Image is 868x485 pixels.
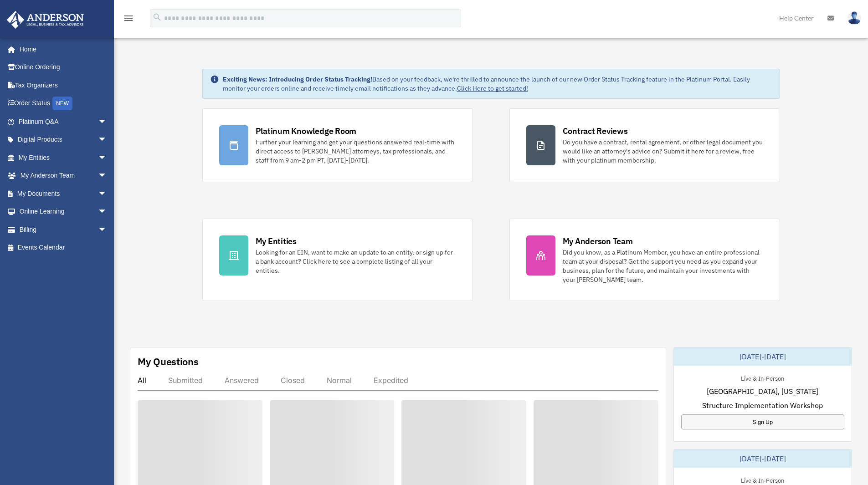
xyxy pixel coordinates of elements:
a: menu [123,16,134,24]
i: search [152,12,162,22]
a: Billingarrow_drop_down [6,220,121,239]
a: Tax Organizers [6,76,121,94]
a: Sign Up [681,414,844,429]
span: arrow_drop_down [98,131,116,149]
div: NEW [52,97,72,110]
span: arrow_drop_down [98,148,116,167]
div: Answered [225,376,259,385]
div: Further your learning and get your questions answered real-time with direct access to [PERSON_NAM... [256,138,456,165]
img: User Pic [847,11,861,25]
a: Click Here to get started! [457,84,528,92]
div: Platinum Knowledge Room [256,125,357,137]
div: My Entities [256,235,297,247]
a: Digital Productsarrow_drop_down [6,131,121,149]
div: [DATE]-[DATE] [674,347,852,366]
a: Order StatusNEW [6,94,121,113]
div: Closed [281,376,305,385]
a: Online Ordering [6,58,121,77]
div: Looking for an EIN, want to make an update to an entity, or sign up for a bank account? Click her... [256,248,456,275]
div: Based on your feedback, we're thrilled to announce the launch of our new Order Status Tracking fe... [223,75,772,93]
div: Expedited [374,376,408,385]
a: Events Calendar [6,239,121,257]
a: Home [6,40,116,58]
div: Live & In-Person [734,475,791,485]
img: Anderson Advisors Platinum Portal [4,11,87,29]
div: Do you have a contract, rental agreement, or other legal document you would like an attorney's ad... [563,138,763,165]
a: Platinum Q&Aarrow_drop_down [6,112,121,131]
div: [DATE]-[DATE] [674,449,852,468]
a: My Anderson Team Did you know, as a Platinum Member, you have an entire professional team at your... [509,219,780,301]
span: arrow_drop_down [98,220,116,239]
div: Contract Reviews [563,125,628,137]
div: Normal [327,376,352,385]
a: My Documentsarrow_drop_down [6,184,121,203]
a: Platinum Knowledge Room Further your learning and get your questions answered real-time with dire... [202,108,473,182]
div: Submitted [168,376,203,385]
span: arrow_drop_down [98,112,116,131]
span: [GEOGRAPHIC_DATA], [US_STATE] [707,386,818,397]
a: Contract Reviews Do you have a contract, rental agreement, or other legal document you would like... [509,108,780,182]
a: Online Learningarrow_drop_down [6,203,121,221]
div: My Anderson Team [563,235,633,247]
div: My Questions [138,355,199,368]
a: My Entities Looking for an EIN, want to make an update to an entity, or sign up for a bank accoun... [202,219,473,301]
i: menu [123,13,134,24]
div: All [138,376,146,385]
span: Structure Implementation Workshop [702,400,823,411]
div: Did you know, as a Platinum Member, you have an entire professional team at your disposal? Get th... [563,248,763,284]
a: My Entitiesarrow_drop_down [6,148,121,167]
strong: Exciting News: Introducing Order Status Tracking! [223,75,372,83]
div: Live & In-Person [734,373,791,383]
span: arrow_drop_down [98,167,116,185]
span: arrow_drop_down [98,203,116,221]
span: arrow_drop_down [98,184,116,203]
a: My Anderson Teamarrow_drop_down [6,167,121,185]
